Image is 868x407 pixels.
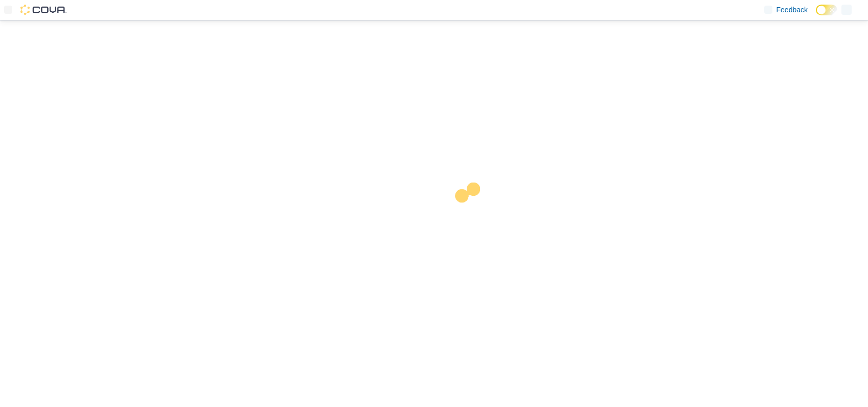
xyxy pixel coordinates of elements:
input: Dark Mode [816,5,837,15]
span: Dark Mode [816,15,816,16]
img: cova-loader [434,175,511,252]
span: Feedback [776,5,808,15]
img: Cova [20,5,66,15]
